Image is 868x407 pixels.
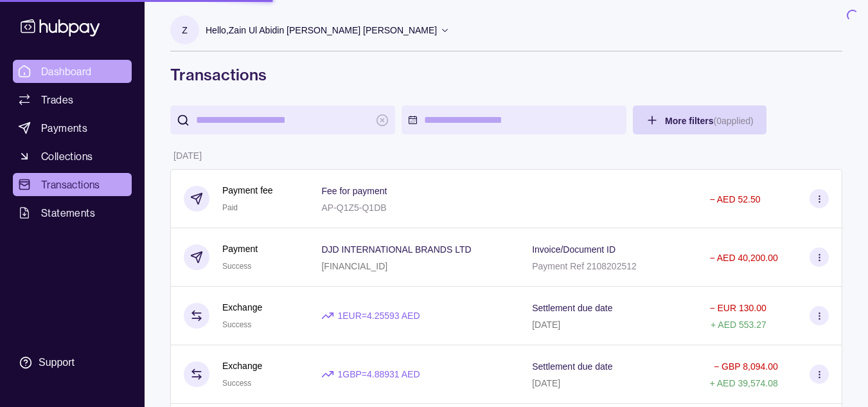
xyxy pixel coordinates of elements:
[532,361,612,372] p: Settlement due date
[13,201,132,224] a: Statements
[13,60,132,83] a: Dashboard
[709,194,760,204] p: − AED 52.50
[665,116,754,126] span: More filters
[13,116,132,140] a: Payments
[39,356,75,370] div: Support
[321,261,387,271] p: [FINANCIAL_ID]
[714,361,778,372] p: − GBP 8,094.00
[222,320,251,329] span: Success
[206,23,437,37] p: Hello, Zain Ul Abidin [PERSON_NAME] [PERSON_NAME]
[182,23,188,37] p: Z
[196,105,369,134] input: search
[13,88,132,111] a: Trades
[13,145,132,168] a: Collections
[222,262,251,271] span: Success
[337,309,420,323] p: 1 EUR = 4.25593 AED
[41,64,92,79] span: Dashboard
[41,149,93,164] span: Collections
[222,379,251,388] span: Success
[170,64,842,85] h1: Transactions
[713,116,753,126] p: ( 0 applied)
[711,320,766,330] p: + AED 553.27
[633,105,766,134] button: More filters(0applied)
[41,205,95,221] span: Statements
[532,261,637,271] p: Payment Ref 2108202512
[532,378,560,388] p: [DATE]
[321,186,387,196] p: Fee for payment
[13,173,132,196] a: Transactions
[222,183,273,197] p: Payment fee
[41,120,87,136] span: Payments
[532,244,616,255] p: Invoice/Document ID
[321,203,386,213] p: AP-Q1Z5-Q1DB
[222,203,238,212] span: Paid
[222,242,258,256] p: Payment
[222,300,262,314] p: Exchange
[709,253,777,263] p: − AED 40,200.00
[337,367,420,381] p: 1 GBP = 4.88931 AED
[709,378,777,388] p: + AED 39,574.08
[13,349,132,376] a: Support
[532,303,612,313] p: Settlement due date
[222,359,262,373] p: Exchange
[532,320,560,330] p: [DATE]
[321,244,471,255] p: DJD INTERNATIONAL BRANDS LTD
[41,177,100,192] span: Transactions
[173,150,202,161] p: [DATE]
[709,303,766,313] p: − EUR 130.00
[41,92,73,107] span: Trades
